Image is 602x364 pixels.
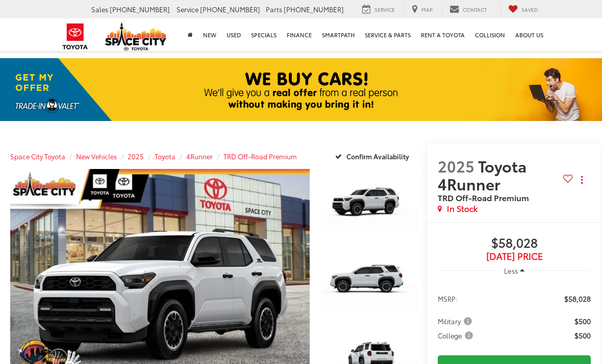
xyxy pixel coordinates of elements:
[284,5,344,14] span: [PHONE_NUMBER]
[442,4,494,15] a: Contact
[110,5,170,14] span: [PHONE_NUMBER]
[223,152,297,161] a: TRD Off-Road Premium
[346,152,409,161] span: Confirm Availability
[186,152,213,161] a: 4Runner
[499,261,530,280] button: Less
[355,4,403,15] a: Service
[330,147,418,165] button: Confirm Availability
[416,18,470,51] a: Rent a Toyota
[128,152,144,161] a: 2025
[321,247,417,320] a: Expand Photo 2
[404,4,440,15] a: Map
[10,152,65,161] a: Space City Toyota
[320,168,418,242] img: 2025 Toyota 4Runner TRD Off-Road Premium
[574,330,591,341] span: $500
[438,316,474,326] span: Military
[91,5,108,14] span: Sales
[463,6,487,13] span: Contact
[438,155,526,195] span: Toyota 4Runner
[183,18,198,51] a: Home
[200,5,260,14] span: [PHONE_NUMBER]
[374,6,395,13] span: Service
[360,18,416,51] a: Service & Parts
[574,316,591,326] span: $500
[438,294,458,304] span: MSRP:
[438,330,476,341] button: College
[573,171,591,189] button: Actions
[500,4,546,15] a: My Saved Vehicles
[317,18,360,51] a: SmartPath
[510,18,548,51] a: About Us
[320,246,418,320] img: 2025 Toyota 4Runner TRD Off-Road Premium
[282,18,317,51] a: Finance
[521,6,538,13] span: Saved
[221,18,246,51] a: Used
[438,191,529,203] span: TRD Off-Road Premium
[198,18,221,51] a: New
[438,316,475,326] button: Military
[177,5,198,14] span: Service
[421,6,433,13] span: Map
[76,152,117,161] a: New Vehicles
[438,330,475,341] span: College
[266,5,282,14] span: Parts
[155,152,175,161] a: Toyota
[438,236,591,251] span: $58,028
[56,20,94,53] img: Toyota
[246,18,282,51] a: Specials
[504,266,518,275] span: Less
[581,176,583,184] span: dropdown dots
[321,169,417,241] a: Expand Photo 1
[447,203,478,214] span: In Stock
[438,251,591,261] span: [DATE] Price
[470,18,510,51] a: Collision
[105,22,166,51] img: Space City Toyota
[564,294,591,304] span: $58,028
[438,155,474,177] span: 2025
